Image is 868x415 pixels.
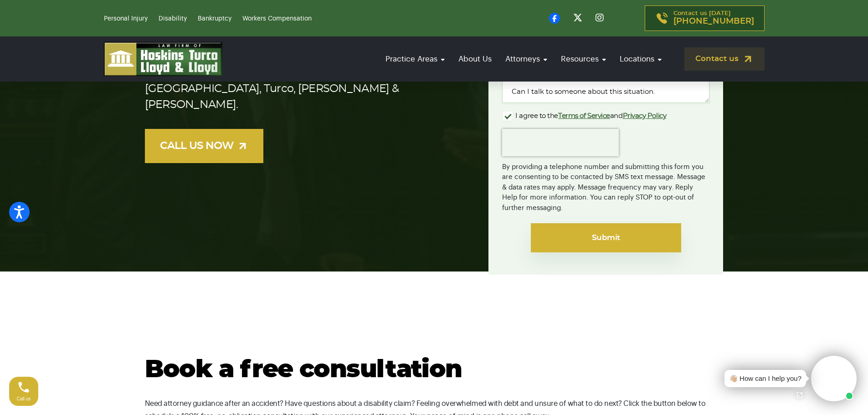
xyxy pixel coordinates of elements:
[502,156,709,214] div: By providing a telephone number and submitting this form you are consenting to be contacted by SM...
[104,42,222,76] img: logo
[242,15,312,22] a: Workers Compensation
[502,111,666,122] label: I agree to the and
[623,113,667,119] a: Privacy Policy
[729,374,801,384] div: 👋🏼 How can I help you?
[673,17,754,26] span: [PHONE_NUMBER]
[790,385,809,405] a: Open chat
[145,357,724,384] h2: Book a free consultation
[645,5,765,31] a: Contact us [DATE][PHONE_NUMBER]
[501,46,552,72] a: Attorneys
[145,129,263,163] a: CALL US NOW
[381,46,449,72] a: Practice Areas
[159,15,187,22] a: Disability
[684,47,765,71] a: Contact us
[558,113,610,119] a: Terms of Service
[502,129,619,156] iframe: reCAPTCHA
[615,46,666,72] a: Locations
[237,140,248,152] img: arrow-up-right-light.svg
[454,46,496,72] a: About Us
[673,10,754,26] p: Contact us [DATE]
[17,396,31,401] span: Call us
[531,223,681,252] input: Submit
[556,46,611,72] a: Resources
[198,15,231,22] a: Bankruptcy
[104,15,148,22] a: Personal Injury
